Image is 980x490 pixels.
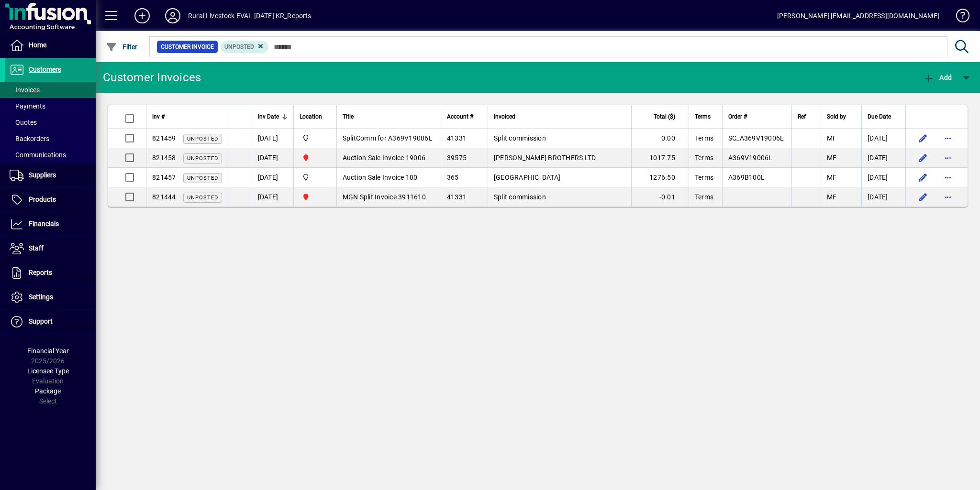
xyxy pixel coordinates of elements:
[10,151,66,159] span: Communications
[631,187,689,207] td: -0.01
[695,134,713,142] span: Terms
[827,111,846,122] span: Sold by
[187,136,218,142] span: Unposted
[5,261,96,285] a: Reports
[949,2,968,33] a: Knowledge Base
[827,111,856,122] div: Sold by
[494,111,625,122] div: Invoiced
[5,98,96,114] a: Payments
[447,193,467,201] span: 41331
[827,134,837,142] span: MF
[152,134,176,142] span: 821459
[127,7,157,24] button: Add
[252,129,293,148] td: [DATE]
[29,317,53,325] span: Support
[27,367,69,375] span: Licensee Type
[631,148,689,168] td: -1017.75
[152,111,165,122] span: Inv #
[29,269,52,276] span: Reports
[631,129,689,148] td: 0.00
[447,154,467,162] span: 39575
[728,111,747,122] span: Order #
[868,111,891,122] span: Due Date
[5,147,96,163] a: Communications
[447,111,473,122] span: Account #
[300,111,331,122] div: Location
[152,174,176,181] span: 821457
[494,111,515,122] span: Invoiced
[258,111,279,122] span: Inv Date
[695,193,713,201] span: Terms
[103,70,201,85] div: Customer Invoices
[798,111,806,122] span: Ref
[827,154,837,162] span: MF
[777,8,939,23] div: [PERSON_NAME] [EMAIL_ADDRESS][DOMAIN_NAME]
[258,111,288,122] div: Inv Date
[861,187,905,207] td: [DATE]
[5,285,96,309] a: Settings
[915,170,931,185] button: Edit
[447,111,482,122] div: Account #
[5,188,96,212] a: Products
[915,131,931,146] button: Edit
[5,212,96,236] a: Financials
[923,74,952,81] span: Add
[343,174,418,181] span: Auction Sale Invoice 100
[188,8,312,23] div: Rural Livestock EVAL [DATE] KR_Reports
[161,42,214,52] span: Customer Invoice
[494,174,560,181] span: [GEOGRAPHIC_DATA]
[152,111,222,122] div: Inv #
[27,347,69,355] span: Financial Year
[447,174,459,181] span: 365
[728,154,773,162] span: A369V19006L
[861,129,905,148] td: [DATE]
[300,192,331,202] span: Unallocated
[494,134,546,142] span: Split commission
[5,163,96,187] a: Suppliers
[861,148,905,168] td: [DATE]
[654,111,675,122] span: Total ($)
[106,43,138,51] span: Filter
[252,168,293,187] td: [DATE]
[343,111,354,122] span: Title
[29,293,53,301] span: Settings
[343,154,426,162] span: Auction Sale Invoice 19006
[10,102,45,110] span: Payments
[5,114,96,131] a: Quotes
[29,244,44,252] span: Staff
[252,148,293,168] td: [DATE]
[868,111,900,122] div: Due Date
[29,65,61,73] span: Customers
[728,111,786,122] div: Order #
[300,111,322,122] span: Location
[447,134,467,142] span: 41331
[631,168,689,187] td: 1276.50
[695,111,711,122] span: Terms
[915,150,931,165] button: Edit
[940,170,956,185] button: More options
[695,154,713,162] span: Terms
[921,69,954,86] button: Add
[187,195,218,201] span: Unposted
[157,7,188,24] button: Profile
[637,111,684,122] div: Total ($)
[10,86,40,94] span: Invoices
[940,189,956,205] button: More options
[827,193,837,201] span: MF
[343,193,426,201] span: MGN Split Invoice 3911610
[10,135,49,142] span: Backorders
[5,33,96,57] a: Home
[343,111,435,122] div: Title
[29,41,46,49] span: Home
[728,134,784,142] span: SC_A369V19006L
[728,174,765,181] span: A369B100L
[827,174,837,181] span: MF
[252,187,293,207] td: [DATE]
[300,172,331,183] span: Logan Moore
[494,154,596,162] span: [PERSON_NAME] BROTHERS LTD
[5,131,96,147] a: Backorders
[798,111,815,122] div: Ref
[187,155,218,162] span: Unposted
[29,220,59,228] span: Financials
[940,150,956,165] button: More options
